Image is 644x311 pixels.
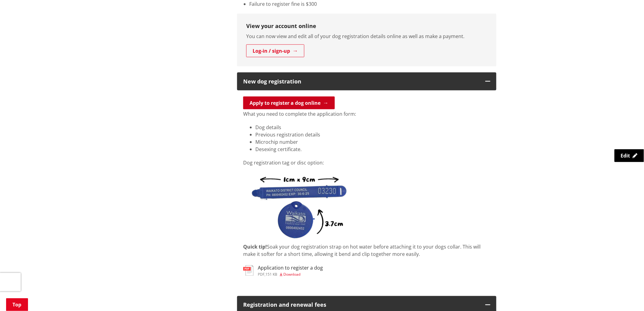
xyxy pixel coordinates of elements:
[614,149,644,162] a: Edit
[243,97,335,109] a: Apply to register a dog online
[243,243,490,265] div: Soak your dog registration strap on hot water before attaching it to your dogs collar. This will ...
[243,265,323,276] a: Application to register a dog pdf,151 KB Download
[265,272,277,277] span: 151 KB
[243,110,490,118] p: What you need to complete the application form:
[255,131,490,138] li: Previous registration details
[246,44,304,57] a: Log-in / sign-up
[6,298,28,311] a: Top
[243,159,490,166] p: Dog registration tag or disc option:
[283,272,300,277] span: Download
[258,265,323,271] h3: Application to register a dog
[255,124,490,131] li: Dog details
[255,138,490,146] li: Microchip number
[237,72,496,91] button: New dog registration
[255,146,490,153] li: Desexing certificate.
[243,302,479,308] h3: Registration and renewal fees
[258,273,323,277] div: ,
[621,152,630,159] span: Edit
[243,265,254,276] img: document-pdf.svg
[616,285,638,307] iframe: Messenger Launcher
[243,172,353,243] img: Dog Tags 20 21
[246,23,487,30] h3: View your account online
[243,244,267,250] strong: Quick tip!
[258,272,264,277] span: pdf
[249,0,496,8] li: Failure to register fine is $300
[246,33,487,40] p: You can now view and edit all of your dog registration details online as well as make a payment.
[243,79,479,85] h3: New dog registration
